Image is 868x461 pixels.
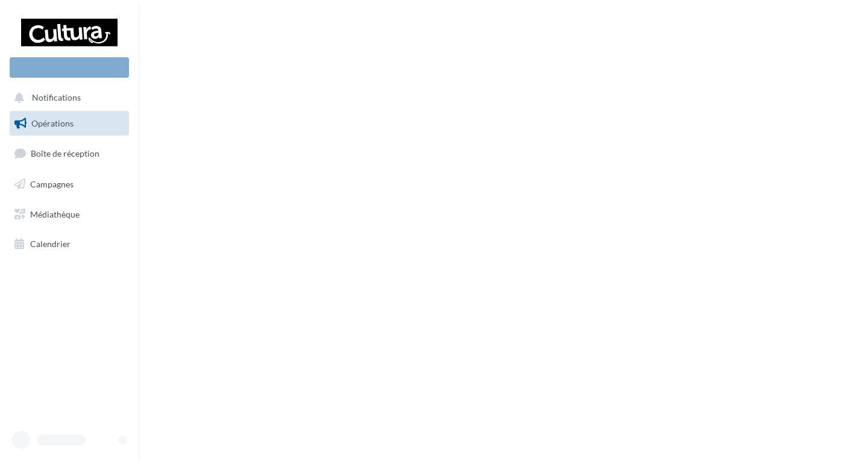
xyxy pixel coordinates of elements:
div: Nouvelle campagne [10,57,129,78]
span: Boîte de réception [31,148,99,158]
a: Médiathèque [7,202,131,227]
span: Opérations [31,118,74,128]
a: Calendrier [7,231,131,257]
a: Opérations [7,111,131,136]
span: Notifications [32,93,81,103]
a: Campagnes [7,172,131,197]
a: Boîte de réception [7,140,131,166]
span: Calendrier [30,239,71,249]
span: Médiathèque [30,209,80,219]
span: Campagnes [30,179,74,189]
